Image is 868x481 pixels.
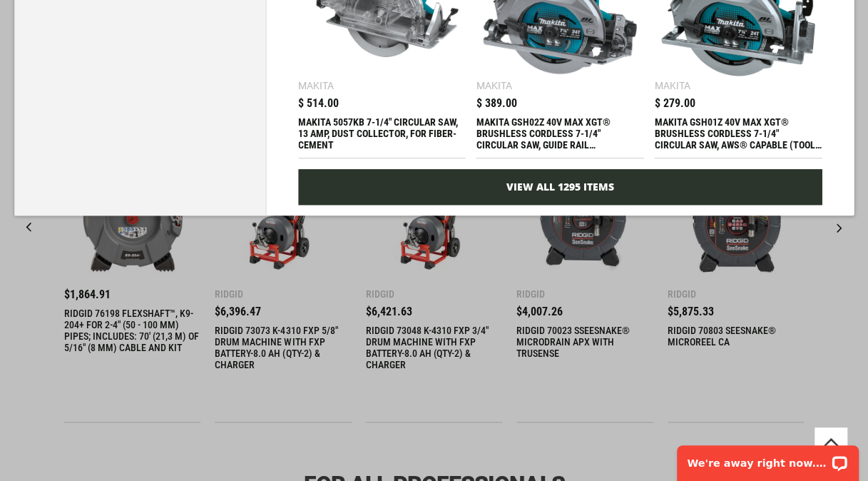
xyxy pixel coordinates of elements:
iframe: LiveChat chat widget [668,436,868,481]
div: Makita [298,81,334,91]
span: $ 279.00 [654,98,695,109]
div: MAKITA GSH01Z 40V MAX XGT® BRUSHLESS CORDLESS 7-1/4 [654,116,822,151]
span: $ 389.00 [476,98,517,109]
a: View All 1295 Items [298,169,822,205]
div: Makita [476,81,512,91]
div: Makita [654,81,690,91]
span: $ 514.00 [298,98,339,109]
div: MAKITA 5057KB 7-1/4 [298,116,466,151]
div: MAKITA GSH02Z 40V MAX XGT® BRUSHLESS CORDLESS 7-1/4 [476,116,644,151]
